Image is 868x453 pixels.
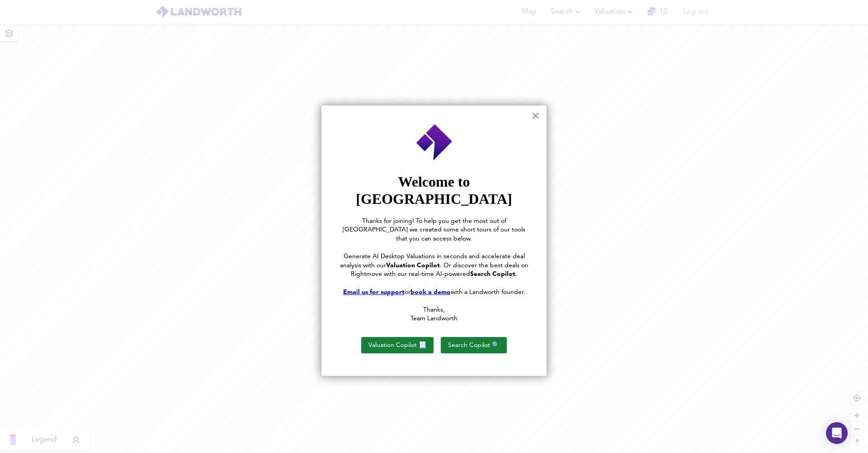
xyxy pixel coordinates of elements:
button: Close [531,108,540,123]
p: Welcome to [GEOGRAPHIC_DATA] [340,173,528,208]
p: Team Landworth [340,314,528,323]
button: Search Copilot 🔍 [441,337,507,353]
span: Generate AI Desktop Valuations in seconds and accelerate deal analysis with our [340,253,527,269]
strong: Search Copilot [470,271,515,277]
a: Email us for support [343,289,405,295]
div: Open Intercom Messenger [826,422,848,444]
p: Thanks for joining! To help you get the most out of [GEOGRAPHIC_DATA] we created some short tours... [340,217,528,244]
a: book a demo [410,289,451,295]
strong: Valuation Copilot [386,262,440,269]
span: with a Landworth founder. [451,289,525,295]
p: Thanks, [340,306,528,315]
span: or [405,289,410,295]
img: Employee Photo [415,124,453,161]
span: . Or discover the best deals on Rightmove with our real-time AI-powered [351,262,530,278]
span: . [515,271,517,277]
button: Valuation Copilot 📃 [361,337,434,353]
